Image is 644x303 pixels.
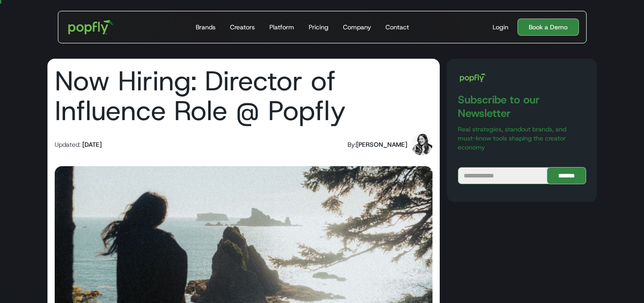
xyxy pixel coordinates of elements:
div: Company [343,23,371,32]
form: Blog Subscribe [458,167,586,184]
div: [PERSON_NAME] [356,140,407,149]
div: Contact [385,23,409,32]
div: Platform [269,23,294,32]
a: Company [339,11,375,43]
h3: Subscribe to our Newsletter [458,93,586,120]
a: Pricing [305,11,332,43]
a: Contact [382,11,413,43]
div: By: [348,140,356,149]
a: home [62,14,120,41]
p: Real strategies, standout brands, and must-know tools shaping the creator economy [458,125,586,152]
div: [DATE] [82,140,102,149]
div: Brands [196,23,216,32]
h1: Now Hiring: Director of Influence Role @ Popfly [55,66,433,126]
div: Pricing [309,23,329,32]
a: Platform [266,11,298,43]
div: Login [493,23,508,32]
a: Brands [192,11,219,43]
a: Book a Demo [517,19,579,36]
a: Login [489,23,512,32]
a: Creators [226,11,259,43]
div: Creators [230,23,255,32]
div: Updated: [55,140,80,149]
